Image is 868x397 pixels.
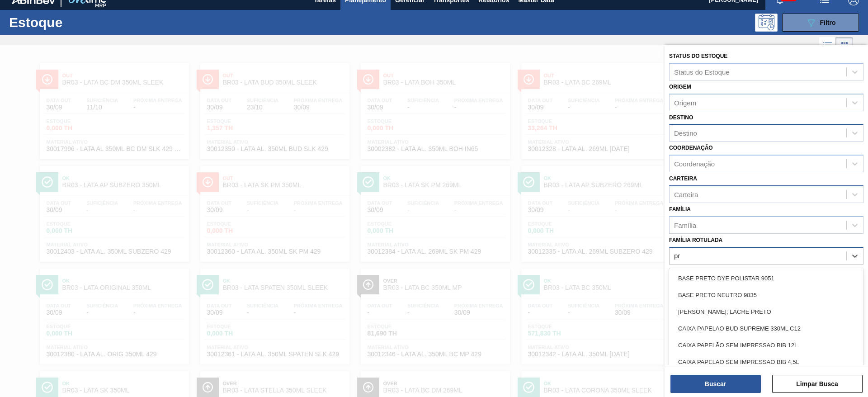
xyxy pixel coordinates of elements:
div: Visão em Cards [836,37,853,54]
div: Coordenação [674,160,715,168]
div: CAIXA PAPELAO BUD SUPREME 330ML C12 [669,320,863,337]
label: Coordenação [669,145,713,151]
div: Pogramando: nenhum usuário selecionado [755,14,778,32]
div: CAIXA PAPELÃO SEM IMPRESSAO BIB 12L [669,337,863,354]
div: Status do Estoque [674,68,730,76]
div: BASE PRETO DYE POLISTAR 9051 [669,270,863,287]
span: Filtro [820,19,836,26]
label: Família Rotulada [669,237,722,243]
div: [PERSON_NAME]; LACRE PRETO [669,303,863,320]
label: Família [669,206,691,213]
div: BASE PRETO NEUTRO 9835 [669,287,863,303]
button: Filtro [782,14,859,32]
div: Visão em Lista [819,37,836,54]
h1: Estoque [9,17,144,28]
label: Destino [669,114,693,121]
label: Material ativo [669,268,714,274]
div: Destino [674,129,697,137]
label: Carteira [669,175,697,182]
label: Origem [669,84,691,90]
div: Origem [674,99,696,106]
div: Família [674,221,696,229]
div: Carteira [674,190,698,198]
label: Status do Estoque [669,53,727,59]
div: CAIXA PAPELAO SEM IMPRESSAO BIB 4,5L [669,354,863,370]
